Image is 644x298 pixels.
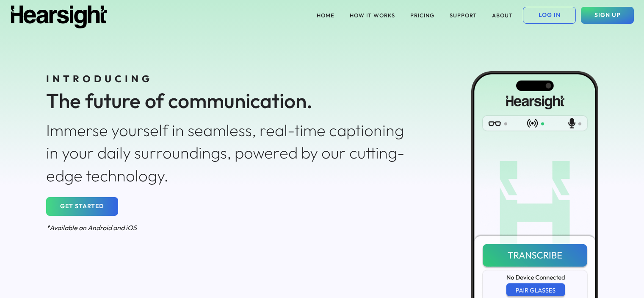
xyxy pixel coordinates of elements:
[581,7,634,24] button: SIGN UP
[405,7,439,24] button: PRICING
[445,7,482,24] button: SUPPORT
[345,7,400,24] button: HOW IT WORKS
[10,6,108,28] img: Hearsight logo
[46,223,414,232] div: *Available on Android and iOS
[487,7,518,24] button: ABOUT
[523,7,576,24] button: LOG IN
[46,72,414,86] div: INTRODUCING
[312,7,340,24] button: HOME
[46,197,118,216] button: GET STARTED
[46,86,414,115] div: The future of communication.
[46,119,414,187] div: Immerse yourself in seamless, real-time captioning in your daily surroundings, powered by our cut...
